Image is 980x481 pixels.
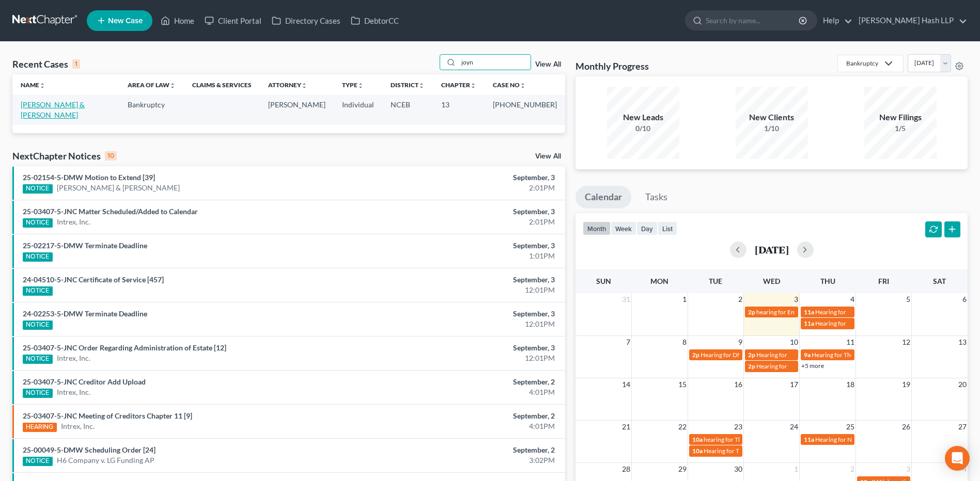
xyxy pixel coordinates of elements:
[845,336,855,348] span: 11
[384,455,555,466] div: 3:02PM
[23,309,147,318] a: 24-02253-5-DMW Terminate Deadline
[789,336,799,348] span: 10
[804,308,814,316] span: 11a
[812,351,895,359] span: Hearing for The Little Mint, Inc.
[520,83,526,89] i: unfold_more
[334,95,382,124] td: Individual
[458,55,531,70] input: Search by name...
[625,336,631,348] span: 7
[384,377,555,387] div: September, 2
[384,217,555,227] div: 2:01PM
[23,241,147,250] a: 25-02217-5-DMW Terminate Deadline
[789,421,799,433] span: 24
[23,207,198,216] a: 25-03407-5-JNC Matter Scheduled/Added to Calendar
[57,387,90,397] a: Intrex, Inc.
[736,123,808,134] div: 1/10
[301,83,307,89] i: unfold_more
[57,353,90,363] a: Intrex, Inc.
[23,320,53,330] div: NOTICE
[820,277,835,285] span: Thu
[957,421,968,433] span: 27
[849,293,855,306] span: 4
[391,81,425,89] a: Districtunfold_more
[733,421,743,433] span: 23
[12,58,80,70] div: Recent Cases
[636,186,677,209] a: Tasks
[957,336,968,348] span: 13
[611,221,636,235] button: week
[789,378,799,391] span: 17
[677,421,688,433] span: 22
[804,351,811,359] span: 9a
[485,95,565,124] td: [PHONE_NUMBER]
[23,252,53,262] div: NOTICE
[470,83,476,89] i: unfold_more
[748,308,755,316] span: 2p
[155,11,199,30] a: Home
[535,61,561,68] a: View All
[878,277,889,285] span: Fri
[704,436,786,443] span: hearing for The Little Mint, Inc.
[384,285,555,295] div: 12:01PM
[23,286,53,296] div: NOTICE
[815,308,846,316] span: Hearing for
[23,389,53,398] div: NOTICE
[607,123,679,134] div: 0/10
[756,351,787,359] span: Hearing for
[650,277,668,285] span: Mon
[692,351,699,359] span: 2p
[755,244,789,255] h2: [DATE]
[23,457,53,466] div: NOTICE
[793,463,799,475] span: 1
[905,293,911,306] span: 5
[57,455,154,466] a: H6 Company v. LG Funding AP
[384,421,555,431] div: 4:01PM
[677,463,688,475] span: 29
[108,17,143,25] span: New Case
[681,293,688,306] span: 1
[575,186,631,209] a: Calendar
[23,411,192,420] a: 25-03407-5-JNC Meeting of Creditors Chapter 11 [9]
[441,81,476,89] a: Chapterunfold_more
[23,343,226,352] a: 25-03407-5-JNC Order Regarding Administration of Estate [12]
[384,172,555,183] div: September, 3
[583,221,611,235] button: month
[384,251,555,261] div: 1:01PM
[39,83,45,89] i: unfold_more
[845,378,855,391] span: 18
[736,111,808,123] div: New Clients
[433,95,485,124] td: 13
[12,150,117,162] div: NextChapter Notices
[748,362,755,370] span: 2p
[268,81,307,89] a: Attorneyunfold_more
[384,206,555,217] div: September, 3
[384,309,555,319] div: September, 3
[23,445,155,454] a: 25-00049-5-DMW Scheduling Order [24]
[105,151,117,161] div: 10
[23,275,164,284] a: 24-04510-5-JNC Certificate of Service [457]
[733,378,743,391] span: 16
[763,277,780,285] span: Wed
[692,447,703,455] span: 10a
[756,308,870,316] span: hearing for Entecco Filter Technology, Inc.
[128,81,176,89] a: Area of Lawunfold_more
[901,378,911,391] span: 19
[961,293,968,306] span: 6
[260,95,334,124] td: [PERSON_NAME]
[801,362,824,370] a: +5 more
[384,319,555,329] div: 12:01PM
[845,421,855,433] span: 25
[846,59,878,68] div: Bankruptcy
[815,319,846,327] span: Hearing for
[384,411,555,421] div: September, 2
[756,362,787,370] span: Hearing for
[23,173,155,182] a: 25-02154-5-DMW Motion to Extend [39]
[418,83,425,89] i: unfold_more
[793,293,799,306] span: 3
[535,153,561,160] a: View All
[818,11,852,30] a: Help
[384,387,555,397] div: 4:01PM
[901,421,911,433] span: 26
[607,111,679,123] div: New Leads
[849,463,855,475] span: 2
